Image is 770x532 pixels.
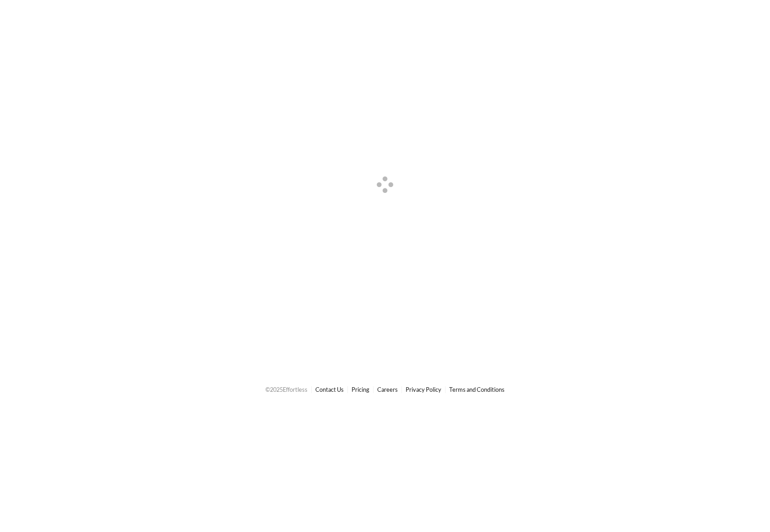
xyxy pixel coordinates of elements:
[265,386,308,393] span: © 2025 Effortless
[406,386,441,393] a: Privacy Policy
[449,386,505,393] a: Terms and Conditions
[315,386,344,393] a: Contact Us
[352,386,369,393] a: Pricing
[377,386,398,393] a: Careers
